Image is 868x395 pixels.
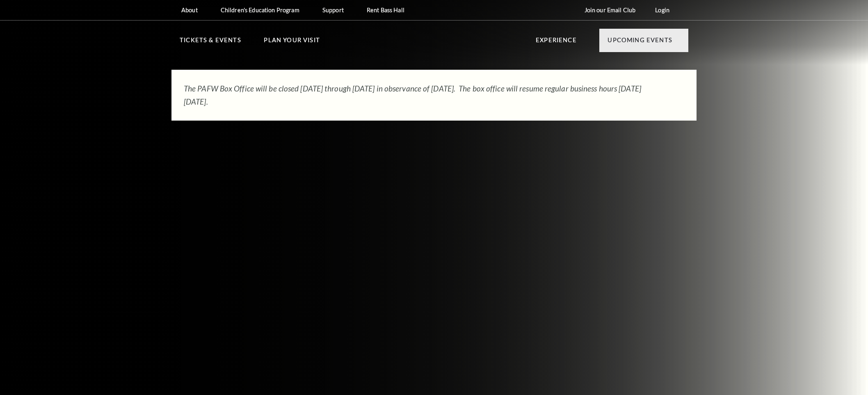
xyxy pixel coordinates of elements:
[181,7,198,14] p: About
[322,7,344,14] p: Support
[184,84,641,106] em: The PAFW Box Office will be closed [DATE] through [DATE] in observance of [DATE]. The box office ...
[264,35,320,50] p: Plan Your Visit
[608,35,672,50] p: Upcoming Events
[180,35,241,50] p: Tickets & Events
[536,35,577,50] p: Experience
[367,7,404,14] p: Rent Bass Hall
[221,7,299,14] p: Children's Education Program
